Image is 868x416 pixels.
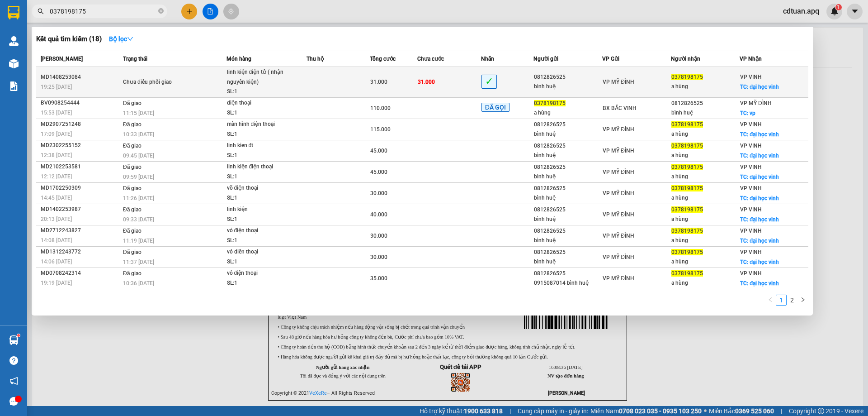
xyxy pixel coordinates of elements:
[603,148,634,154] span: VP MỸ ĐÌNH
[227,67,295,87] div: linh kiện điện tử ( nhận nguyên kiện)
[671,129,739,139] div: a hùng
[370,254,387,260] span: 30.000
[671,172,739,182] div: a hùng
[740,131,779,138] span: TC: đại học vinh
[370,275,387,282] span: 35.000
[158,7,164,16] span: close-circle
[123,216,154,223] span: 09:33 [DATE]
[41,247,120,257] div: MD1312243772
[370,190,387,196] span: 30.000
[797,295,808,306] button: right
[38,8,44,14] span: search
[740,259,779,265] span: TC: đại học vinh
[671,164,703,170] span: 0378198175
[534,100,566,106] span: 0378198175
[123,121,142,128] span: Đã giao
[41,183,120,193] div: MD1702250309
[41,141,120,150] div: MD2302255152
[765,295,776,306] button: left
[9,335,19,345] img: warehouse-icon
[671,56,700,62] span: Người nhận
[227,120,295,129] div: màn hình điện thoại
[41,237,72,244] span: 14:08 [DATE]
[765,295,776,306] li: Previous Page
[671,278,739,288] div: a hùng
[671,236,739,245] div: a hùng
[740,143,762,149] span: VP VINH
[227,226,295,236] div: vỏ điện thoại
[41,56,83,62] span: [PERSON_NAME]
[740,74,762,80] span: VP VINH
[534,151,602,160] div: bình huệ
[127,36,133,42] span: down
[370,148,387,154] span: 45.000
[9,36,19,46] img: warehouse-icon
[534,257,602,267] div: bình huệ
[17,334,20,337] sup: 1
[227,193,295,203] div: SL: 1
[41,120,120,129] div: MD2907251248
[671,215,739,224] div: a hùng
[740,270,762,277] span: VP VINH
[671,108,739,118] div: bình huệ
[534,226,602,236] div: 0812826525
[603,233,634,239] span: VP MỸ ĐÌNH
[227,205,295,215] div: linh kiện
[603,105,637,111] span: BX BẮC VINH
[740,153,779,159] span: TC: đại học vinh
[123,153,154,159] span: 09:45 [DATE]
[123,131,154,138] span: 10:33 [DATE]
[227,172,295,182] div: SL: 1
[671,257,739,267] div: a hùng
[787,295,797,305] a: 2
[740,56,762,62] span: VP Nhận
[123,270,142,277] span: Đã giao
[123,238,154,244] span: 11:19 [DATE]
[41,131,72,137] span: 17:09 [DATE]
[370,211,387,218] span: 40.000
[123,259,154,265] span: 11:37 [DATE]
[41,84,72,90] span: 19:25 [DATE]
[41,98,120,108] div: BV0908254444
[671,99,739,108] div: 0812826525
[41,280,72,286] span: 19:19 [DATE]
[227,215,295,225] div: SL: 1
[797,295,808,306] li: Next Page
[671,185,703,191] span: 0378198175
[102,32,141,46] button: Bộ lọcdown
[740,228,762,234] span: VP VINH
[227,108,295,118] div: SL: 1
[740,280,779,287] span: TC: đại học vinh
[41,173,72,180] span: 12:12 [DATE]
[768,297,773,302] span: left
[123,77,191,87] div: Chưa điều phối giao
[740,174,779,180] span: TC: đại học vinh
[671,151,739,160] div: a hùng
[534,108,602,118] div: a hùng
[227,183,295,193] div: võ điện thoại
[123,280,154,287] span: 10:36 [DATE]
[5,32,30,77] img: logo
[370,169,387,175] span: 45.000
[740,249,762,255] span: VP VINH
[740,84,779,90] span: TC: đại học vinh
[41,258,72,265] span: 14:06 [DATE]
[740,216,779,223] span: TC: đại học vinh
[8,6,19,19] img: logo-vxr
[740,195,779,201] span: TC: đại học vinh
[534,163,602,172] div: 0812826525
[370,105,391,111] span: 110.000
[123,100,142,106] span: Đã giao
[671,206,703,213] span: 0378198175
[227,141,295,151] div: linh kien đt
[534,236,602,245] div: bình huệ
[603,190,634,196] span: VP MỸ ĐÌNH
[123,56,147,62] span: Trạng thái
[534,269,602,278] div: 0812826525
[776,295,786,305] a: 1
[740,185,762,191] span: VP VINH
[533,56,558,62] span: Người gửi
[534,72,602,82] div: 0812826525
[123,164,142,170] span: Đã giao
[41,72,120,82] div: MD1408253084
